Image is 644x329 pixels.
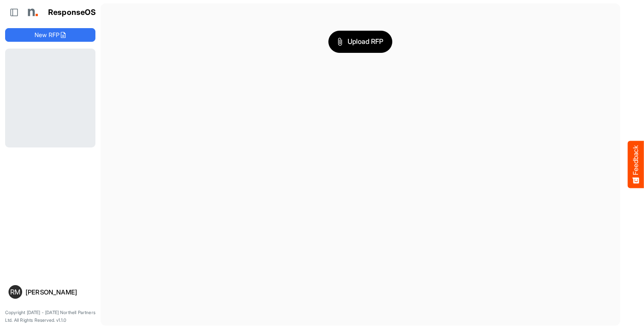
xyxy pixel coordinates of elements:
[5,28,95,42] button: New RFP
[23,4,40,21] img: Northell
[328,31,392,53] button: Upload RFP
[48,8,96,17] h1: ResponseOS
[5,309,95,324] p: Copyright [DATE] - [DATE] Northell Partners Ltd. All Rights Reserved. v1.1.0
[628,141,644,188] button: Feedback
[5,49,95,147] div: Loading...
[337,36,383,47] span: Upload RFP
[26,289,92,295] div: [PERSON_NAME]
[10,289,20,295] span: RM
